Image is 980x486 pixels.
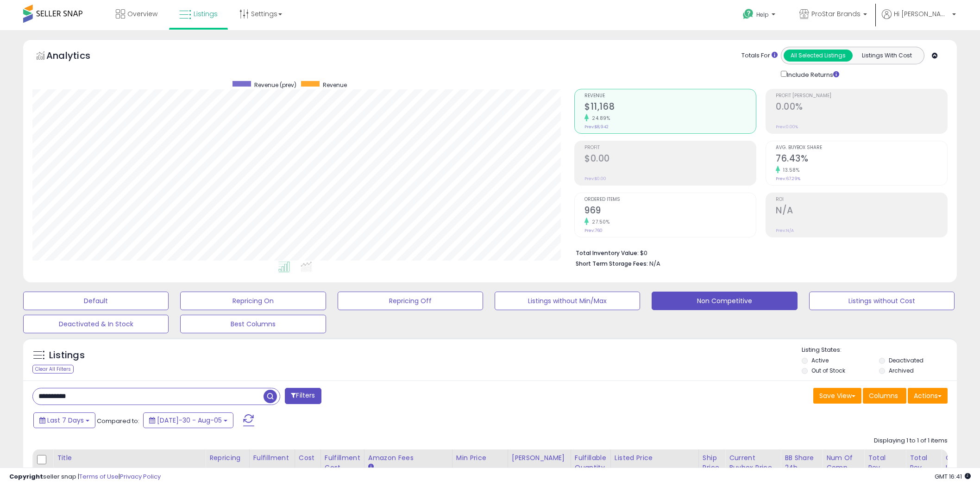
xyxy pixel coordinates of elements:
[575,453,607,473] div: Fulfillable Quantity
[894,9,949,19] span: Hi [PERSON_NAME]
[776,101,947,114] h2: 0.00%
[33,412,95,428] button: Last 7 Days
[23,292,169,310] button: Default
[180,315,326,333] button: Best Columns
[47,416,84,425] span: Last 7 Days
[649,259,660,268] span: N/A
[874,436,948,445] div: Displaying 1 to 1 of 1 items
[780,167,799,174] small: 13.58%
[456,453,504,463] div: Min Price
[576,260,648,268] b: Short Term Storage Fees:
[584,205,756,218] h2: 969
[584,228,603,233] small: Prev: 760
[889,356,923,364] label: Deactivated
[584,176,606,181] small: Prev: $0.00
[910,453,937,482] div: Total Rev. Diff.
[813,388,861,404] button: Save View
[584,145,756,150] span: Profit
[615,453,695,463] div: Listed Price
[776,176,800,181] small: Prev: 67.29%
[32,365,74,374] div: Clear All Filters
[194,9,218,19] span: Listings
[776,205,947,218] h2: N/A
[809,292,955,310] button: Listings without Cost
[584,153,756,166] h2: $0.00
[776,145,947,150] span: Avg. Buybox Share
[945,453,979,473] div: Ordered Items
[253,453,291,463] div: Fulfillment
[209,453,245,463] div: Repricing
[776,93,947,99] span: Profit [PERSON_NAME]
[742,8,754,20] i: Get Help
[120,472,161,481] a: Privacy Policy
[97,417,139,425] span: Compared to:
[735,1,785,30] a: Help
[584,124,609,130] small: Prev: $8,942
[589,218,609,225] small: 27.50%
[776,197,947,202] span: ROI
[852,50,921,62] button: Listings With Cost
[576,249,639,257] b: Total Inventory Value:
[584,93,756,99] span: Revenue
[584,101,756,114] h2: $11,168
[703,453,721,473] div: Ship Price
[46,49,108,64] h5: Analytics
[254,81,296,89] span: Revenue (prev)
[826,453,860,473] div: Num of Comp.
[869,391,898,400] span: Columns
[180,292,326,310] button: Repricing On
[79,472,119,481] a: Terms of Use
[9,473,161,481] div: seller snap | |
[652,292,797,310] button: Non Competitive
[23,315,169,333] button: Deactivated & In Stock
[811,356,829,364] label: Active
[811,9,861,19] span: ProStar Brands
[863,388,906,404] button: Columns
[576,247,941,258] li: $0
[157,416,222,425] span: [DATE]-30 - Aug-05
[325,453,360,473] div: Fulfillment Cost
[741,51,778,60] div: Totals For
[802,346,957,355] p: Listing States:
[49,349,85,362] h5: Listings
[756,11,769,19] span: Help
[776,228,794,233] small: Prev: N/A
[589,115,610,122] small: 24.89%
[776,124,798,130] small: Prev: 0.00%
[323,81,347,89] span: Revenue
[368,453,448,463] div: Amazon Fees
[908,388,948,404] button: Actions
[512,453,567,463] div: [PERSON_NAME]
[127,9,157,19] span: Overview
[889,367,914,374] label: Archived
[143,412,233,428] button: [DATE]-30 - Aug-05
[285,388,321,404] button: Filters
[338,292,483,310] button: Repricing Off
[9,472,43,481] strong: Copyright
[811,367,845,374] label: Out of Stock
[785,453,818,473] div: BB Share 24h.
[729,453,777,473] div: Current Buybox Price
[57,453,201,463] div: Title
[495,292,640,310] button: Listings without Min/Max
[784,50,853,62] button: All Selected Listings
[776,153,947,166] h2: 76.43%
[774,69,850,80] div: Include Returns
[935,472,971,481] span: 2025-08-13 16:41 GMT
[299,453,317,463] div: Cost
[584,197,756,202] span: Ordered Items
[882,9,956,30] a: Hi [PERSON_NAME]
[868,453,902,473] div: Total Rev.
